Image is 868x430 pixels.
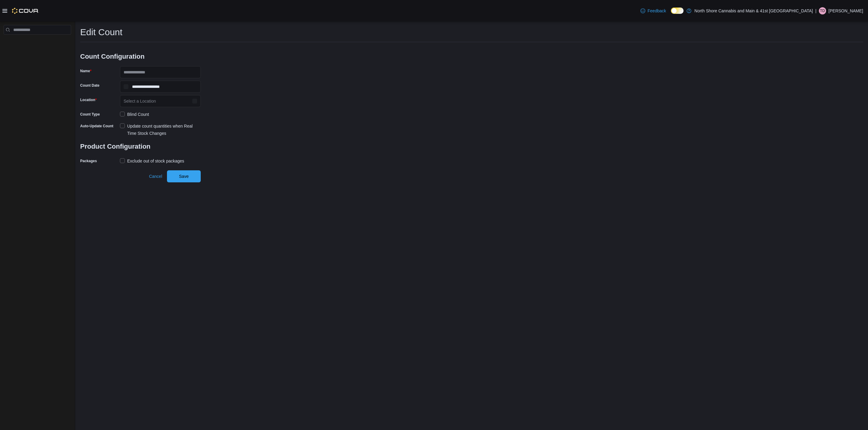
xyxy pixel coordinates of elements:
[127,111,149,118] div: Blind Count
[80,137,201,156] h3: Product Configuration
[820,7,825,14] span: TD
[80,159,97,163] label: Packages
[12,8,39,14] img: Cova
[179,173,189,179] span: Save
[80,97,97,102] label: Location
[146,170,165,182] button: Cancel
[829,7,863,14] p: [PERSON_NAME]
[4,36,71,50] nav: Complex example
[80,124,113,128] label: Auto-Update Count
[127,122,201,137] div: Update count quantities when Real Time Stock Changes
[127,157,184,165] div: Exclude out of stock packages
[638,5,668,17] a: Feedback
[819,7,826,14] div: Tiara Davidson
[149,173,162,179] span: Cancel
[80,26,122,38] h1: Edit Count
[120,81,201,93] input: Press the down key to open a popover containing a calendar.
[815,7,816,14] p: |
[80,83,99,88] label: Count Date
[192,99,197,104] button: Open list of options
[167,170,201,182] button: Save
[671,8,684,14] input: Dark Mode
[648,8,666,14] span: Feedback
[80,47,201,66] h3: Count Configuration
[80,69,91,73] label: Name
[80,112,100,117] label: Count Type
[694,7,813,14] p: North Shore Cannabis and Main & 41st [GEOGRAPHIC_DATA]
